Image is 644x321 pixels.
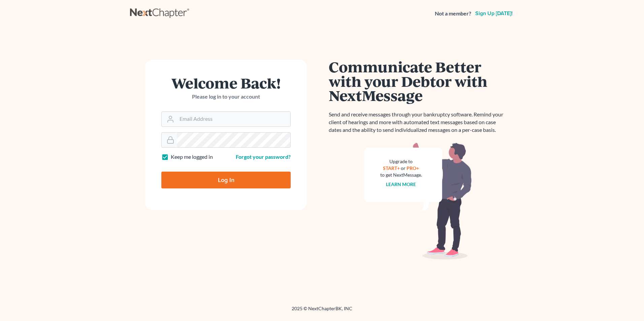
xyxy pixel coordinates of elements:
[474,11,514,16] a: Sign up [DATE]!
[401,165,406,171] span: or
[386,181,416,187] a: Learn more
[177,112,290,127] input: Email Address
[130,305,514,317] div: 2025 © NextChapterBK, INC
[383,165,400,171] a: START+
[364,142,472,260] img: nextmessage_bg-59042aed3d76b12b5cd301f8e5b87938c9018125f34e5fa2b7a6b67550977c72.svg
[161,172,291,188] input: Log In
[380,172,422,178] div: to get NextMessage.
[161,93,291,101] p: Please log in to your account
[435,10,471,17] strong: Not a member?
[161,76,291,90] h1: Welcome Back!
[329,111,507,134] p: Send and receive messages through your bankruptcy software. Remind your client of hearings and mo...
[236,153,291,160] a: Forgot your password?
[380,158,422,165] div: Upgrade to
[407,165,419,171] a: PRO+
[171,153,213,161] label: Keep me logged in
[329,60,507,103] h1: Communicate Better with your Debtor with NextMessage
